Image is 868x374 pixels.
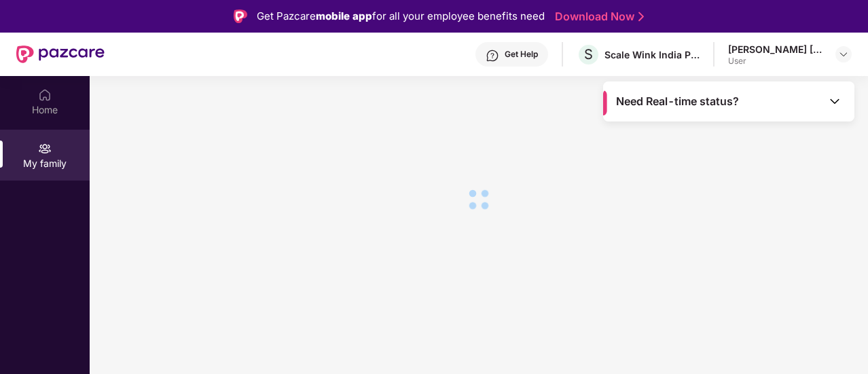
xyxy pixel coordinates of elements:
[555,10,640,24] a: Download Now
[728,56,823,67] div: User
[838,49,849,60] img: svg+xml;base64,PHN2ZyBpZD0iRHJvcGRvd24tMzJ4MzIiIHhtbG5zPSJodHRwOi8vd3d3LnczLm9yZy8yMDAwL3N2ZyIgd2...
[616,94,739,109] span: Need Real-time status?
[486,49,499,62] img: svg+xml;base64,PHN2ZyBpZD0iSGVscC0zMngzMiIgeG1sbnM9Imh0dHA6Ly93d3cudzMub3JnLzIwMDAvc3ZnIiB3aWR0aD...
[828,94,842,108] img: Toggle Icon
[257,8,545,24] div: Get Pazcare for all your employee benefits need
[604,48,700,61] div: Scale Wink India Private Limited
[38,88,52,102] img: svg+xml;base64,PHN2ZyBpZD0iSG9tZSIgeG1sbnM9Imh0dHA6Ly93d3cudzMub3JnLzIwMDAvc3ZnIiB3aWR0aD0iMjAiIG...
[728,43,823,56] div: [PERSON_NAME] [PERSON_NAME]
[234,10,247,23] img: Logo
[38,142,52,155] img: svg+xml;base64,PHN2ZyB3aWR0aD0iMjAiIGhlaWdodD0iMjAiIHZpZXdCb3g9IjAgMCAyMCAyMCIgZmlsbD0ibm9uZSIgeG...
[505,49,538,60] div: Get Help
[638,10,644,24] img: Stroke
[16,45,105,63] img: New Pazcare Logo
[316,10,372,22] strong: mobile app
[584,46,593,62] span: S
